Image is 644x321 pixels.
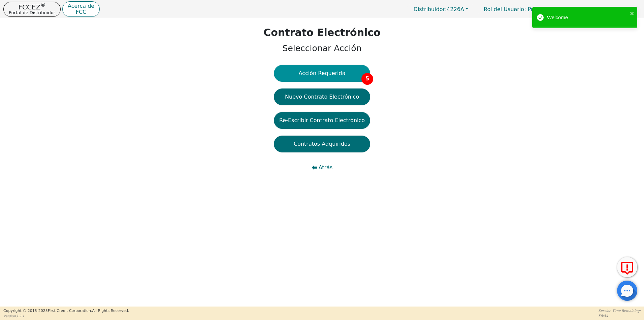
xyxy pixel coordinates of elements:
span: Atrás [319,164,333,172]
button: Re-Escribir Contrato Electrónico [274,112,370,129]
button: 4226A:[PERSON_NAME] [558,4,641,14]
p: Version 3.2.1 [3,314,129,319]
button: Acerca deFCC [62,1,100,17]
p: 58:54 [599,313,641,318]
p: Seleccionar Acción [263,42,380,55]
button: FCCEZ®Portal de Distribuidor [3,2,61,17]
p: FCCEZ [9,4,55,10]
span: 4226A [414,6,464,12]
button: Acción Requerida5 [274,65,370,82]
button: Atrás [274,159,370,176]
button: close [630,9,635,17]
sup: ® [40,2,45,8]
h1: Contrato Electrónico [263,27,380,39]
span: All Rights Reserved. [92,309,129,313]
p: Copyright © 2015- 2025 First Credit Corporation. [3,308,129,314]
span: Rol del Usuario : [484,6,526,12]
button: Distribuidor:4226A [407,4,476,14]
p: Session Time Remaining: [599,308,641,313]
p: Primario [477,3,557,16]
p: FCC [68,9,94,15]
p: Portal de Distribuidor [9,10,55,15]
div: Welcome [547,14,628,22]
button: Nuevo Contrato Electrónico [274,88,370,105]
a: Rol del Usuario: Primario [477,3,557,16]
p: Acerca de [68,3,94,9]
span: 5 [361,73,373,85]
button: Contratos Adquiridos [274,136,370,152]
button: Reportar Error a FCC [617,257,637,277]
span: Distribuidor: [414,6,447,12]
